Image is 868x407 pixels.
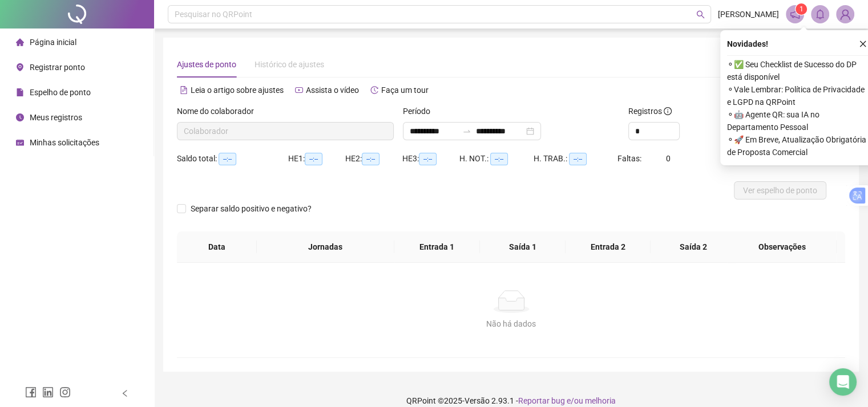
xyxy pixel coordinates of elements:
span: Leia o artigo sobre ajustes [191,86,284,95]
span: --:-- [219,153,236,165]
th: Entrada 2 [566,231,651,263]
span: linkedin [42,386,54,398]
span: --:-- [305,153,322,165]
span: --:-- [419,153,437,165]
div: HE 1: [288,152,345,165]
span: info-circle [664,107,672,115]
span: swap-right [462,127,471,136]
th: Saída 1 [480,231,566,263]
label: Período [403,105,438,117]
span: instagram [59,386,71,398]
th: Observações [728,231,837,263]
span: facebook [25,386,37,398]
span: history [370,86,378,94]
span: Minhas solicitações [30,138,99,147]
span: schedule [16,139,24,146]
span: left [121,389,129,397]
th: Jornadas [257,231,394,263]
img: 87110 [837,6,854,23]
span: Meus registros [30,113,82,122]
span: Novidades ! [727,38,768,50]
div: H. NOT.: [459,152,534,165]
span: close [859,40,867,48]
span: Espelho de ponto [30,88,91,97]
button: Ver espelho de ponto [734,181,826,200]
div: Não há dados [191,318,831,330]
div: HE 2: [345,152,402,165]
sup: 1 [796,3,807,15]
label: Nome do colaborador [177,105,261,117]
span: --:-- [490,153,508,165]
span: Assista o vídeo [306,86,359,95]
div: Open Intercom Messenger [829,368,857,396]
span: Reportar bug e/ou melhoria [518,396,616,405]
span: Separar saldo positivo e negativo? [186,202,316,215]
span: notification [790,9,800,19]
span: Ajustes de ponto [177,60,236,69]
span: Observações [737,241,828,253]
span: youtube [295,86,303,94]
span: to [462,127,471,136]
th: Data [177,231,257,263]
span: search [696,10,705,19]
th: Entrada 1 [394,231,480,263]
span: Faltas: [617,154,643,163]
span: environment [16,63,24,71]
th: Saída 2 [651,231,736,263]
div: HE 3: [402,152,459,165]
span: 1 [800,5,804,13]
span: Registrar ponto [30,63,85,72]
span: file-text [180,86,188,94]
span: --:-- [569,153,587,165]
div: H. TRAB.: [534,152,617,165]
span: --:-- [362,153,380,165]
span: Histórico de ajustes [255,60,324,69]
span: Faça um tour [381,86,429,95]
span: Página inicial [30,38,76,47]
div: Saldo total: [177,152,288,165]
span: Versão [465,396,490,405]
span: [PERSON_NAME] [718,8,779,21]
span: Registros [628,105,672,117]
span: bell [815,9,825,19]
span: file [16,88,24,96]
span: 0 [666,154,671,163]
span: home [16,38,24,46]
span: clock-circle [16,113,24,121]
